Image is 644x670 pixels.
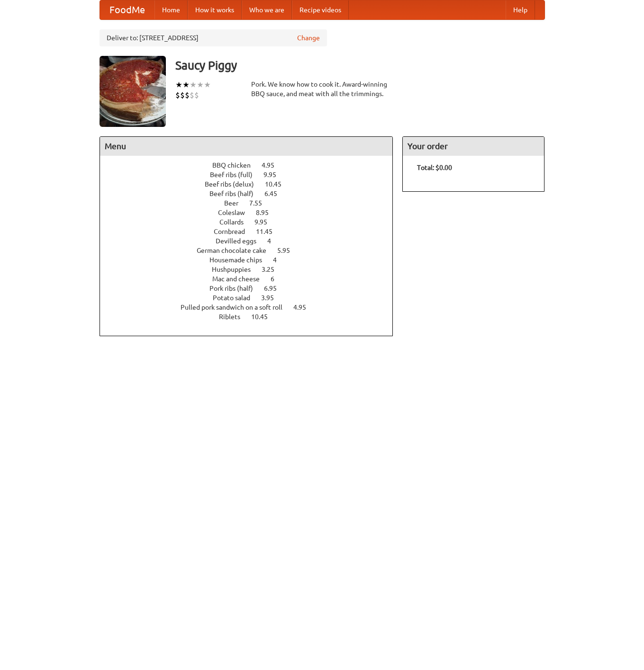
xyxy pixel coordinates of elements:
[254,218,277,226] span: 9.95
[209,190,263,197] span: Beef ribs (half)
[100,56,166,127] img: angular.jpg
[100,0,154,19] a: FoodMe
[218,209,254,216] span: Coleslaw
[292,0,349,19] a: Recipe videos
[216,237,289,245] a: Devilled eggs 4
[100,29,327,46] div: Deliver to: [STREET_ADDRESS]
[264,190,287,197] span: 6.45
[219,218,285,226] a: Collards 9.95
[267,237,281,245] span: 4
[175,56,545,75] h3: Saucy Piggy
[277,247,299,254] span: 5.95
[190,90,194,100] li: $
[242,0,292,19] a: Who we are
[209,285,263,292] span: Pork ribs (half)
[212,266,292,273] a: Hushpuppies 3.25
[219,313,285,321] a: Riblets 10.45
[204,80,211,90] li: ★
[506,0,535,19] a: Help
[175,90,180,100] li: $
[262,266,284,273] span: 3.25
[185,90,190,100] li: $
[100,137,393,156] h4: Menu
[265,180,291,188] span: 10.45
[261,294,283,302] span: 3.95
[190,80,197,90] li: ★
[262,161,284,169] span: 4.95
[297,33,320,43] a: Change
[197,247,308,254] a: German chocolate cake 5.95
[212,275,269,283] span: Mac and cheese
[214,228,290,235] a: Cornbread 11.45
[264,285,286,292] span: 6.95
[209,285,294,292] a: Pork ribs (half) 6.95
[209,190,295,197] a: Beef ribs (half) 6.45
[213,294,291,302] a: Potato salad 3.95
[212,266,260,273] span: Hushpuppies
[219,313,250,321] span: Riblets
[224,199,280,207] a: Beer 7.55
[205,180,263,188] span: Beef ribs (delux)
[209,256,294,264] a: Housemade chips 4
[210,171,294,179] a: Beef ribs (full) 9.95
[182,80,190,90] li: ★
[181,304,292,311] span: Pulled pork sandwich on a soft roll
[197,80,204,90] li: ★
[219,218,253,226] span: Collards
[205,180,299,188] a: Beef ribs (delux) 10.45
[180,90,185,100] li: $
[271,275,284,283] span: 6
[212,275,292,283] a: Mac and cheese 6
[251,313,277,321] span: 10.45
[181,304,324,311] a: Pulled pork sandwich on a soft roll 4.95
[273,256,286,264] span: 4
[212,161,260,169] span: BBQ chicken
[212,161,292,169] a: BBQ chicken 4.95
[249,199,272,207] span: 7.55
[188,0,242,19] a: How it works
[256,228,282,235] span: 11.45
[403,137,544,156] h4: Your order
[154,0,188,19] a: Home
[209,256,272,264] span: Housemade chips
[218,209,286,216] a: Coleslaw 8.95
[213,294,260,302] span: Potato salad
[224,199,248,207] span: Beer
[210,171,262,179] span: Beef ribs (full)
[256,209,278,216] span: 8.95
[216,237,266,245] span: Devilled eggs
[293,304,316,311] span: 4.95
[263,171,286,179] span: 9.95
[251,80,393,98] div: Pork. We know how to cook it. Award-winning BBQ sauce, and meat with all the trimmings.
[214,228,254,235] span: Cornbread
[194,90,199,100] li: $
[197,247,276,254] span: German chocolate cake
[417,164,452,171] b: Total: $0.00
[175,80,182,90] li: ★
